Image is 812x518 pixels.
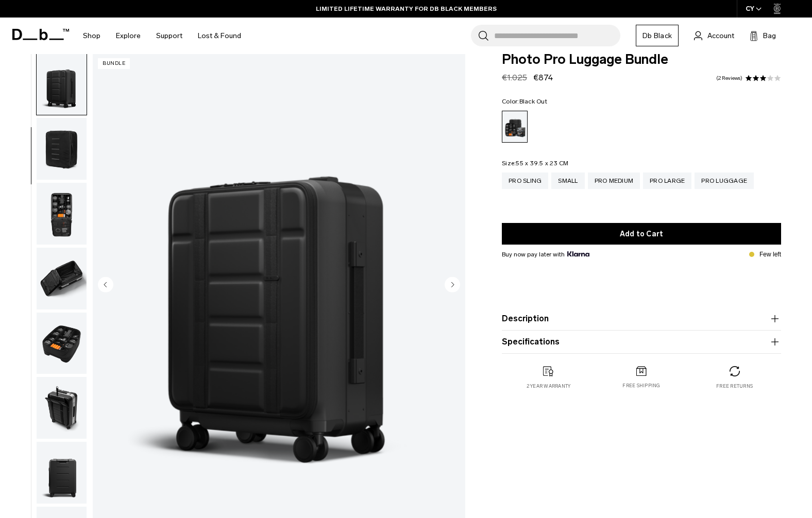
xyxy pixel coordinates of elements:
[643,172,691,189] a: Pro Large
[83,18,100,54] a: Shop
[759,250,781,259] p: Few left
[502,250,589,259] span: Buy now pay later with
[502,111,528,143] a: Black Out
[502,98,547,105] legend: Color:
[502,336,781,348] button: Specifications
[695,172,754,189] a: Pro Luggage
[763,30,776,41] span: Bag
[75,18,249,54] nav: Main Navigation
[36,441,87,504] button: Photo Pro Luggage Bundle Black Out
[156,18,182,54] a: Support
[37,118,87,180] img: Photo Pro Luggage Bundle Black Out
[36,376,87,439] button: Photo Pro Luggage Bundle Black Out
[502,223,781,245] button: Add to Cart
[98,277,113,294] button: Previous slide
[116,18,141,54] a: Explore
[98,58,130,69] p: Bundle
[37,377,87,439] img: Photo Pro Luggage Bundle Black Out
[636,25,679,46] a: Db Black
[93,53,465,518] img: Photo Pro Luggage Bundle Black Out
[36,53,87,116] button: Photo Pro Luggage Bundle Black Out
[533,73,553,82] span: €874
[567,251,589,256] img: {"height" => 20, "alt" => "Klarna"}
[588,172,640,189] a: Pro Medium
[502,53,781,66] span: Photo Pro Luggage Bundle
[707,30,734,41] span: Account
[93,53,465,518] li: 3 / 12
[519,98,547,105] span: Black Out
[502,172,548,189] a: Pro Sling
[37,183,87,245] img: Photo Pro Luggage Bundle Black Out
[37,442,87,504] img: Photo Pro Luggage Bundle Black Out
[527,383,571,390] p: 2 year warranty
[622,382,660,389] p: Free shipping
[36,312,87,375] button: Photo Pro Luggage Bundle Black Out
[502,73,527,82] s: €1.025
[716,76,742,81] a: 2 reviews
[198,18,241,54] a: Lost & Found
[36,182,87,245] button: Photo Pro Luggage Bundle Black Out
[37,248,87,309] img: Photo Pro Luggage Bundle Black Out
[502,313,781,325] button: Description
[502,160,569,166] legend: Size:
[36,117,87,180] button: Photo Pro Luggage Bundle Black Out
[750,29,776,42] button: Bag
[516,160,568,167] span: 55 x 39.5 x 23 CM
[551,172,584,189] a: Small
[36,247,87,310] button: Photo Pro Luggage Bundle Black Out
[37,54,87,115] img: Photo Pro Luggage Bundle Black Out
[694,29,734,42] a: Account
[37,313,87,374] img: Photo Pro Luggage Bundle Black Out
[716,383,753,390] p: Free returns
[445,277,460,294] button: Next slide
[316,4,497,13] a: LIMITED LIFETIME WARRANTY FOR DB BLACK MEMBERS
